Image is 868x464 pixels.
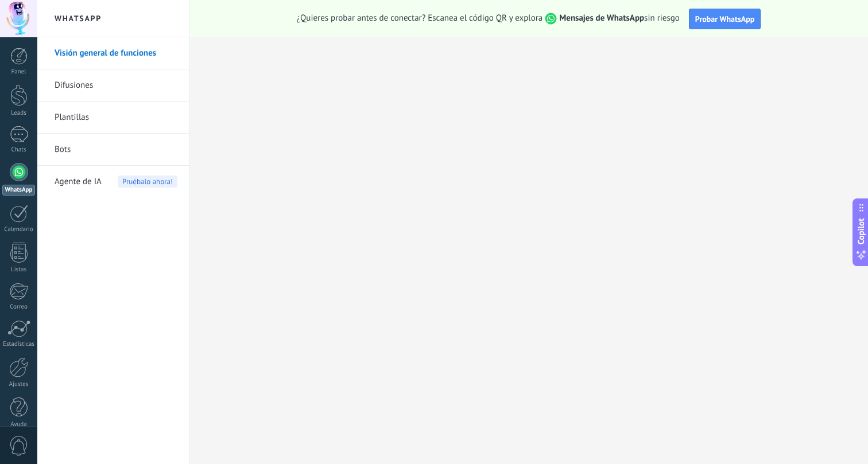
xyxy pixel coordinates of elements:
strong: Mensajes de WhatsApp [559,13,644,24]
span: Agente de IA [55,166,102,198]
li: Agente de IA [37,166,189,197]
div: Chats [2,146,36,154]
li: Visión general de funciones [37,37,189,69]
a: Agente de IA Pruébalo ahora! [55,166,177,198]
a: Plantillas [55,102,177,134]
button: Probar WhatsApp [689,9,761,29]
a: Visión general de funciones [55,37,177,69]
span: ¿Quieres probar antes de conectar? Escanea el código QR y explora sin riesgo [297,13,680,25]
span: Pruébalo ahora! [118,176,177,188]
li: Difusiones [37,69,189,102]
div: WhatsApp [2,185,35,196]
div: Ajustes [2,381,36,388]
a: Difusiones [55,69,177,102]
span: Copilot [855,218,867,244]
div: Leads [2,110,36,117]
span: Probar WhatsApp [695,14,755,24]
div: Correo [2,303,36,311]
div: Calendario [2,226,36,233]
div: Listas [2,266,36,274]
li: Bots [37,134,189,166]
div: Ayuda [2,421,36,428]
li: Plantillas [37,102,189,134]
div: Panel [2,68,36,76]
a: Bots [55,134,177,166]
div: Estadísticas [2,341,36,348]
